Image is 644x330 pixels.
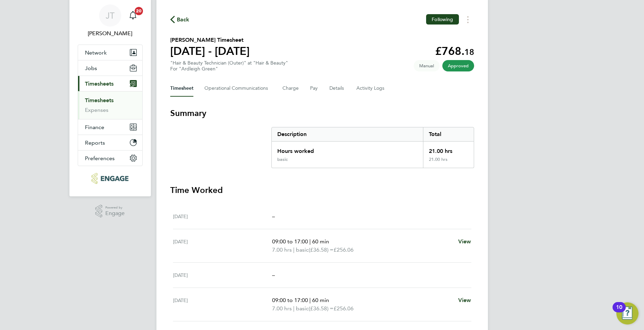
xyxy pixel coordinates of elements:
span: basic [296,246,309,254]
div: 21.00 hrs [423,157,473,168]
h2: [PERSON_NAME] Timesheet [170,36,250,44]
app-decimal: £768. [435,45,474,58]
div: Description [272,127,423,141]
a: JT[PERSON_NAME] [78,4,143,38]
span: This timesheet was manually created. [414,60,440,71]
span: Powered by [105,205,125,211]
a: View [458,296,471,304]
h3: Time Worked [170,185,474,196]
button: Jobs [78,60,142,76]
span: 09:00 to 17:00 [272,238,308,245]
button: Open Resource Center, 10 new notifications [616,302,638,324]
span: £256.06 [334,246,354,253]
div: [DATE] [173,212,272,221]
span: – [272,213,275,220]
span: View [458,297,471,303]
a: Powered byEngage [95,205,125,218]
button: Back [170,15,190,24]
img: huntereducation-logo-retina.png [92,173,128,184]
span: (£36.58) = [309,246,334,253]
div: "Hair & Beauty Technician (Outer)" at "Hair & Beauty" [170,60,288,72]
button: Finance [78,119,142,135]
span: 60 min [312,238,329,245]
span: 7.00 hrs [272,305,292,312]
span: Network [85,49,107,56]
span: | [309,297,311,303]
div: For "Ardleigh Green" [170,66,288,72]
span: 20 [135,7,143,15]
span: Engage [105,211,125,216]
button: Details [329,80,345,97]
span: basic [296,304,309,313]
span: – [272,272,275,278]
span: Preferences [85,155,115,162]
span: Reports [85,139,105,146]
span: 60 min [312,297,329,303]
button: Charge [282,80,299,97]
span: Back [177,16,190,24]
span: Joe Turner [78,29,143,38]
span: 7.00 hrs [272,246,292,253]
span: | [293,246,295,253]
a: Expenses [85,107,108,113]
button: Pay [310,80,318,97]
span: Finance [85,124,104,130]
span: | [293,305,295,312]
div: Summary [271,127,474,168]
span: £256.06 [334,305,354,312]
a: View [458,237,471,246]
span: 18 [464,47,474,57]
div: Hours worked [272,142,423,157]
span: This timesheet has been approved. [442,60,474,71]
span: Jobs [85,65,97,71]
span: Timesheets [85,80,114,87]
button: Network [78,45,142,60]
button: Operational Communications [204,80,271,97]
div: [DATE] [173,271,272,279]
button: Reports [78,135,142,150]
h1: [DATE] - [DATE] [170,44,250,58]
a: Go to home page [78,173,143,184]
div: 21.00 hrs [423,142,473,157]
div: [DATE] [173,296,272,313]
div: [DATE] [173,237,272,254]
a: 20 [126,4,140,27]
span: 09:00 to 17:00 [272,297,308,303]
button: Timesheets Menu [462,14,474,25]
span: View [458,238,471,245]
div: 10 [616,307,622,316]
button: Following [426,14,459,25]
div: basic [277,157,288,162]
button: Timesheets [78,76,142,91]
div: Total [423,127,473,141]
button: Preferences [78,151,142,166]
span: | [309,238,311,245]
span: Following [432,16,453,22]
button: Activity Logs [356,80,385,97]
div: Timesheets [78,91,142,119]
h3: Summary [170,108,474,119]
button: Timesheet [170,80,193,97]
span: (£36.58) = [309,305,334,312]
a: Timesheets [85,97,114,104]
span: JT [106,11,115,20]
